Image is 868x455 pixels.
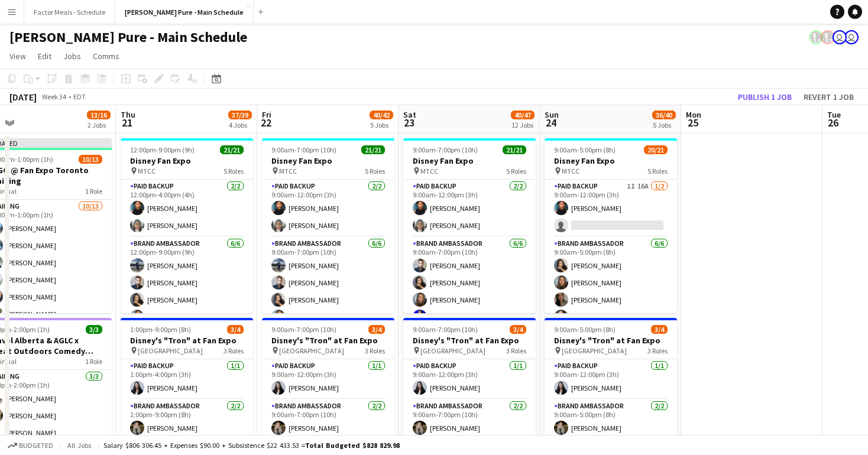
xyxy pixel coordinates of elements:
[121,237,253,363] app-card-role: Brand Ambassador6/612:00pm-9:00pm (9h)[PERSON_NAME][PERSON_NAME][PERSON_NAME][PERSON_NAME]
[511,121,534,129] div: 12 Jobs
[262,180,394,237] app-card-role: Paid Backup2/29:00am-12:00pm (3h)[PERSON_NAME][PERSON_NAME]
[403,155,536,166] h3: Disney Fan Expo
[652,110,676,119] span: 36/40
[121,359,253,399] app-card-role: Paid Backup1/11:00pm-4:00pm (3h)[PERSON_NAME]
[262,237,394,363] app-card-role: Brand Ambassador6/69:00am-7:00pm (10h)[PERSON_NAME][PERSON_NAME][PERSON_NAME][PERSON_NAME]
[130,325,191,334] span: 1:00pm-9:00pm (8h)
[59,48,86,64] a: Jobs
[809,30,823,44] app-user-avatar: Ashleigh Rains
[121,109,135,120] span: Thu
[227,325,244,334] span: 3/4
[420,346,485,355] span: [GEOGRAPHIC_DATA]
[73,92,86,101] div: EDT
[545,335,677,346] h3: Disney's "Tron" at Fan Expo
[63,51,81,61] span: Jobs
[65,441,93,450] span: All jobs
[361,145,385,154] span: 21/21
[684,116,701,129] span: 25
[403,237,536,363] app-card-role: Brand Ambassador6/69:00am-7:00pm (10h)[PERSON_NAME][PERSON_NAME][PERSON_NAME][PERSON_NAME]
[138,167,156,175] span: MTCC
[38,51,51,61] span: Edit
[9,91,37,103] div: [DATE]
[33,48,56,64] a: Edit
[88,48,124,64] a: Comms
[5,48,31,64] a: View
[85,187,102,196] span: 1 Role
[403,335,536,346] h3: Disney's "Tron" at Fan Expo
[262,109,271,120] span: Fri
[271,325,336,334] span: 9:00am-7:00pm (10h)
[403,180,536,237] app-card-role: Paid Backup2/29:00am-12:00pm (3h)[PERSON_NAME][PERSON_NAME]
[121,138,253,313] app-job-card: 12:00pm-9:00pm (9h)21/21Disney Fan Expo MTCC5 RolesPaid Backup2/212:00pm-4:00pm (4h)[PERSON_NAME]...
[545,109,559,120] span: Sun
[9,28,247,46] h1: [PERSON_NAME] Pure - Main Schedule
[510,325,526,334] span: 3/4
[821,30,835,44] app-user-avatar: Ashleigh Rains
[562,167,579,175] span: MTCC
[413,145,478,154] span: 9:00am-7:00pm (10h)
[228,110,252,119] span: 37/39
[6,439,55,452] button: Budgeted
[87,110,111,119] span: 13/16
[403,109,416,120] span: Sat
[825,116,841,129] span: 26
[545,237,677,363] app-card-role: Brand Ambassador6/69:00am-5:00pm (8h)[PERSON_NAME][PERSON_NAME][PERSON_NAME][PERSON_NAME]
[9,51,26,61] span: View
[220,145,244,154] span: 21/21
[279,346,344,355] span: [GEOGRAPHIC_DATA]
[39,92,69,101] span: Week 34
[401,116,416,129] span: 23
[365,167,385,175] span: 5 Roles
[799,89,859,105] button: Revert 1 job
[733,89,796,105] button: Publish 1 job
[403,138,536,313] app-job-card: 9:00am-7:00pm (10h)21/21Disney Fan Expo MTCC5 RolesPaid Backup2/29:00am-12:00pm (3h)[PERSON_NAME]...
[506,346,526,355] span: 3 Roles
[370,110,393,119] span: 40/42
[503,145,526,154] span: 21/21
[413,325,478,334] span: 9:00am-7:00pm (10h)
[224,167,244,175] span: 5 Roles
[262,138,394,313] app-job-card: 9:00am-7:00pm (10h)21/21Disney Fan Expo MTCC5 RolesPaid Backup2/29:00am-12:00pm (3h)[PERSON_NAME]...
[271,145,336,154] span: 9:00am-7:00pm (10h)
[686,109,701,120] span: Mon
[260,116,271,129] span: 22
[827,109,841,120] span: Tue
[103,441,400,450] div: Salary $806 306.45 + Expenses $90.00 + Subsistence $22 433.53 =
[262,359,394,399] app-card-role: Paid Backup1/19:00am-12:00pm (3h)[PERSON_NAME]
[229,121,251,129] div: 4 Jobs
[368,325,385,334] span: 3/4
[93,51,119,61] span: Comms
[647,346,668,355] span: 3 Roles
[119,116,135,129] span: 21
[121,335,253,346] h3: Disney's "Tron" at Fan Expo
[88,121,110,129] div: 2 Jobs
[562,346,627,355] span: [GEOGRAPHIC_DATA]
[370,121,393,129] div: 5 Jobs
[653,121,675,129] div: 5 Jobs
[279,167,297,175] span: MTCC
[121,155,253,166] h3: Disney Fan Expo
[115,1,254,24] button: [PERSON_NAME] Pure - Main Schedule
[365,346,385,355] span: 3 Roles
[511,110,535,119] span: 40/47
[121,180,253,237] app-card-role: Paid Backup2/212:00pm-4:00pm (4h)[PERSON_NAME][PERSON_NAME]
[305,441,400,450] span: Total Budgeted $828 829.98
[545,180,677,237] app-card-role: Paid Backup1I16A1/29:00am-12:00pm (3h)[PERSON_NAME]
[420,167,438,175] span: MTCC
[403,359,536,399] app-card-role: Paid Backup1/19:00am-12:00pm (3h)[PERSON_NAME]
[86,325,102,334] span: 3/3
[262,335,394,346] h3: Disney's "Tron" at Fan Expo
[554,145,616,154] span: 9:00am-5:00pm (8h)
[545,138,677,313] app-job-card: 9:00am-5:00pm (8h)20/21Disney Fan Expo MTCC5 RolesPaid Backup1I16A1/29:00am-12:00pm (3h)[PERSON_N...
[644,145,668,154] span: 20/21
[79,155,102,164] span: 10/13
[85,357,102,366] span: 1 Role
[19,441,53,450] span: Budgeted
[651,325,668,334] span: 3/4
[545,155,677,166] h3: Disney Fan Expo
[224,346,244,355] span: 3 Roles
